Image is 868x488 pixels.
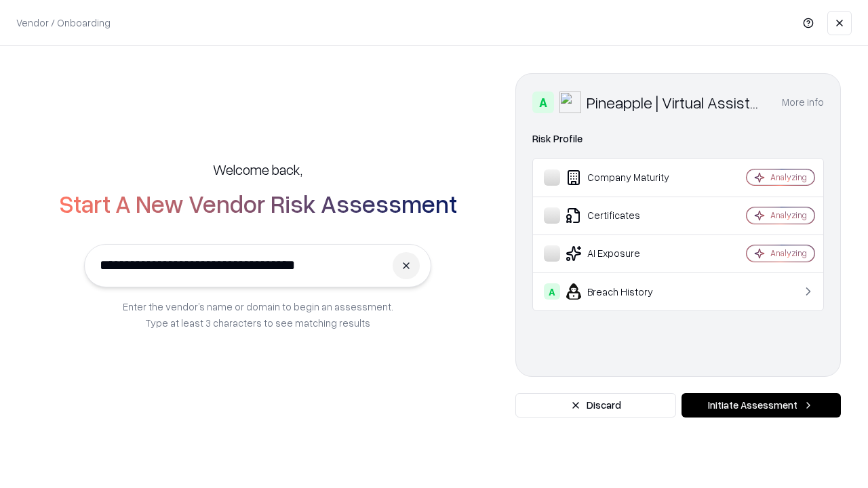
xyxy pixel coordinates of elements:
div: Risk Profile [532,131,824,147]
div: Analyzing [770,171,807,183]
h5: Welcome back, [213,160,302,179]
div: Analyzing [770,247,807,259]
div: AI Exposure [544,245,706,262]
button: Discard [515,393,676,418]
div: A [532,91,554,113]
h2: Start A New Vendor Risk Assessment [59,190,457,217]
div: Breach History [544,283,706,300]
div: Certificates [544,207,706,224]
div: Pineapple | Virtual Assistant Agency [587,91,766,113]
p: Enter the vendor’s name or domain to begin an assessment. Type at least 3 characters to see match... [123,298,393,331]
p: Vendor / Onboarding [16,16,111,30]
div: A [544,283,560,300]
div: Company Maturity [544,169,706,186]
img: Pineapple | Virtual Assistant Agency [559,91,581,113]
div: Analyzing [770,209,807,221]
button: More info [782,90,824,115]
button: Initiate Assessment [682,393,841,418]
